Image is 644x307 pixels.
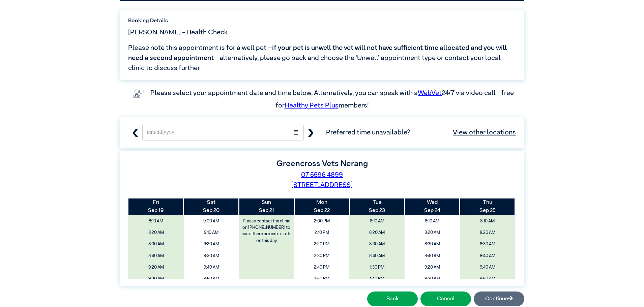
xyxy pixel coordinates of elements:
th: Sep 25 [460,198,515,215]
span: 9:50 AM [462,274,513,284]
span: 8:20 AM [462,228,513,238]
span: 2:50 PM [296,274,347,284]
span: 8:10 AM [131,216,181,226]
span: 2:10 PM [296,228,347,238]
span: 1:30 PM [352,263,402,272]
span: 2:20 PM [296,239,347,249]
span: 2:40 PM [296,263,347,272]
span: 9:40 AM [186,263,237,272]
span: 8:20 AM [352,228,402,238]
img: vet [130,87,146,100]
span: 9:20 AM [131,263,181,272]
span: 8:10 AM [462,216,513,226]
span: if your pet is unwell the vet will not have sufficient time allocated and you will need a second ... [128,44,507,61]
label: Greencross Vets Nerang [276,160,368,168]
span: 9:30 AM [131,274,181,284]
span: 2:30 PM [296,251,347,261]
span: 9:20 AM [186,239,237,249]
span: 8:10 AM [407,216,458,226]
span: 8:10 AM [352,216,402,226]
span: 8:40 AM [407,251,458,261]
span: 9:50 AM [186,274,237,284]
span: 9:30 AM [407,274,458,284]
span: 8:20 AM [407,228,458,238]
span: [PERSON_NAME] - Health Check [128,27,228,37]
span: 8:30 AM [462,239,513,249]
button: Cancel [420,291,471,306]
span: 8:30 AM [352,239,402,249]
span: 8:40 AM [352,251,402,261]
span: 2:00 PM [296,216,347,226]
span: 1:40 PM [352,274,402,284]
a: View other locations [453,127,516,137]
span: 9:00 AM [186,216,237,226]
span: Please note this appointment is for a well pet – – alternatively, please go back and choose the ‘... [128,43,516,73]
label: Please contact the clinic on [PHONE_NUMBER] to see if there are extra slots on this day [240,216,294,246]
span: 8:40 AM [131,251,181,261]
span: 9:40 AM [462,263,513,272]
span: Preferred time unavailable? [326,127,516,137]
span: 9:30 AM [186,251,237,261]
a: Healthy Pets Plus [285,102,339,109]
th: Sep 21 [239,198,294,215]
span: 8:30 AM [407,239,458,249]
th: Sep 23 [349,198,405,215]
th: Sep 22 [294,198,349,215]
th: Sep 20 [184,198,239,215]
th: Sep 19 [128,198,184,215]
label: Please select your appointment date and time below. Alternatively, you can speak with a 24/7 via ... [150,90,515,109]
span: 8:20 AM [131,228,181,238]
button: Back [367,291,418,306]
a: WebVet [418,90,442,96]
a: [STREET_ADDRESS] [291,182,353,188]
span: 8:40 AM [462,251,513,261]
th: Sep 24 [405,198,460,215]
label: Booking Details [128,17,516,25]
a: 07 5596 4899 [301,172,343,178]
span: 8:30 AM [131,239,181,249]
span: 9:10 AM [186,228,237,238]
span: 9:20 AM [407,263,458,272]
